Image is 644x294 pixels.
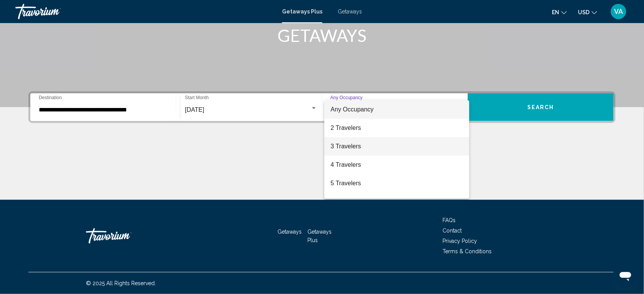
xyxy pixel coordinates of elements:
span: 3 Travelers [330,137,463,156]
span: 6 Travelers [330,193,463,211]
span: Any Occupancy [330,106,373,113]
span: 2 Travelers [330,119,463,137]
iframe: Button to launch messaging window [613,263,638,288]
span: 4 Travelers [330,156,463,174]
span: 5 Travelers [330,174,463,193]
